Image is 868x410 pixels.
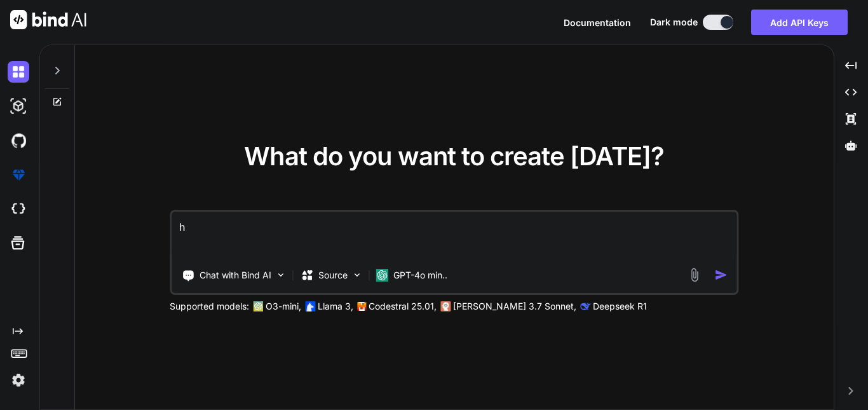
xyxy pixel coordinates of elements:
p: Chat with Bind AI [200,269,271,282]
img: Bind AI [10,10,86,29]
img: Mistral-AI [357,302,366,311]
button: Documentation [564,16,631,29]
p: Codestral 25.01, [369,300,437,313]
img: Pick Tools [275,270,286,280]
span: Dark mode [650,16,698,29]
img: darkAi-studio [8,95,29,117]
img: GPT-4o mini [376,269,388,282]
img: claude [440,301,451,311]
span: Documentation [564,17,631,28]
p: GPT-4o min.. [393,269,447,282]
p: Llama 3, [318,300,353,313]
img: settings [8,369,29,391]
p: Source [318,269,348,282]
img: Llama2 [305,301,315,311]
p: Deepseek R1 [593,300,647,313]
p: [PERSON_NAME] 3.7 Sonnet, [453,300,576,313]
p: Supported models: [170,300,249,313]
img: darkChat [8,61,29,83]
img: Pick Models [351,270,362,280]
img: claude [580,301,590,311]
button: Add API Keys [751,10,848,35]
img: icon [714,268,728,282]
img: premium [8,164,29,186]
img: cloudideIcon [8,198,29,220]
span: What do you want to create [DATE]? [244,140,664,172]
img: githubDark [8,130,29,151]
img: GPT-4 [253,301,263,311]
img: attachment [687,268,702,282]
textarea: h [172,212,736,259]
p: O3-mini, [266,300,301,313]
